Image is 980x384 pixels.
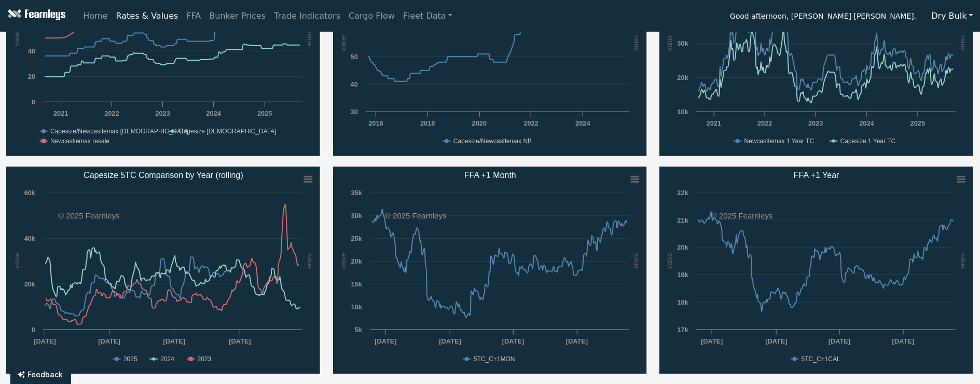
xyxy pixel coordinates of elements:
text: value [306,253,314,269]
text: [DATE] [163,337,185,345]
text: 40k [24,235,36,242]
text: 2023 [155,109,170,117]
text: 2022 [104,109,119,117]
text: value [633,35,641,51]
text: 20k [24,280,36,288]
text: 2021 [53,109,68,117]
text: [DATE] [98,337,120,345]
text: 25k [351,235,362,242]
span: Good afternoon, [PERSON_NAME] [PERSON_NAME]. [730,8,916,26]
text: 30k [351,212,362,220]
a: Trade Indicators [270,6,344,26]
text: value [666,253,674,269]
text: 19k [678,271,689,279]
text: 2025 [257,109,272,117]
text: Newcastlemax resale [50,138,109,145]
text: value [633,253,641,269]
text: FFA +1 Year [794,171,840,180]
button: Dry Bulk [925,6,980,26]
text: Newcastlemax 1 Year TC [744,138,815,145]
text: 2023 [809,119,823,127]
text: Capesize [DEMOGRAPHIC_DATA] [179,128,277,135]
text: 2022 [758,119,772,127]
a: Fleet Data [399,6,457,26]
text: 30k [678,39,689,47]
text: 2021 [707,119,721,127]
text: Capesize/Newcastlemax [DEMOGRAPHIC_DATA] [50,128,190,135]
a: Cargo Flow [344,6,399,26]
a: Home [79,6,112,26]
text: 20k [678,243,689,251]
text: 10k [351,303,362,311]
text: 2025 [123,355,137,363]
text: value [339,35,347,51]
text: 0 [32,98,35,106]
a: Rates & Values [112,6,183,26]
text: 2022 [523,119,538,127]
text: [DATE] [701,337,723,345]
text: Capesize 1 Year TC [840,138,896,145]
svg: Capesize 5TC Comparison by Year (rolling) [6,167,320,374]
text: 5TC_C+1CAL [802,355,840,363]
a: Bunker Prices [205,6,270,26]
text: value [959,35,967,51]
text: 2025 [910,119,925,127]
text: 40 [28,47,35,55]
text: © 2025 Fearnleys [58,211,120,220]
text: 15k [351,280,362,288]
text: 20k [351,257,362,265]
text: 21k [678,216,689,224]
svg: FFA +1 Year [659,167,973,374]
text: 2020 [472,119,487,127]
text: © 2025 Fearnleys [385,211,447,220]
text: 18k [678,298,689,306]
text: value [959,253,967,269]
text: 20k [678,74,689,81]
img: Fearnleys Logo [5,9,65,22]
text: Capesize/Newcastlemax NB [453,138,532,145]
text: 2024 [206,109,222,117]
text: [DATE] [829,337,850,345]
text: 17k [678,326,689,334]
text: 50 [350,53,357,61]
text: 2016 [368,119,383,127]
text: value [306,30,314,46]
text: Capesize 5TC Comparison by Year (rolling) [84,171,243,180]
text: value [339,253,347,269]
text: value [666,35,674,51]
text: value [13,253,21,269]
text: 5k [354,326,362,334]
text: [DATE] [892,337,914,345]
text: [DATE] [766,337,788,345]
text: 2024 [860,119,875,127]
text: [DATE] [566,337,588,345]
svg: FFA +1 Month [333,167,647,374]
text: 2023 [198,355,212,363]
text: [DATE] [439,337,461,345]
text: 40 [350,80,357,88]
text: © 2025 Fearnleys [711,211,773,220]
text: [DATE] [502,337,524,345]
a: FFA [183,6,205,26]
text: 2024 [575,119,590,127]
text: [DATE] [375,337,396,345]
text: 2024 [160,355,174,363]
text: value [13,30,21,46]
text: FFA +1 Month [464,171,516,180]
text: 2018 [420,119,435,127]
text: 5TC_C+1MON [474,355,515,363]
text: 22k [678,189,689,197]
text: [DATE] [34,337,56,345]
text: 60k [24,189,36,197]
text: 30 [350,108,357,116]
text: 35k [351,189,362,197]
text: 10k [678,108,689,116]
text: [DATE] [229,337,251,345]
text: 20 [28,73,35,80]
text: 0 [32,326,35,334]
